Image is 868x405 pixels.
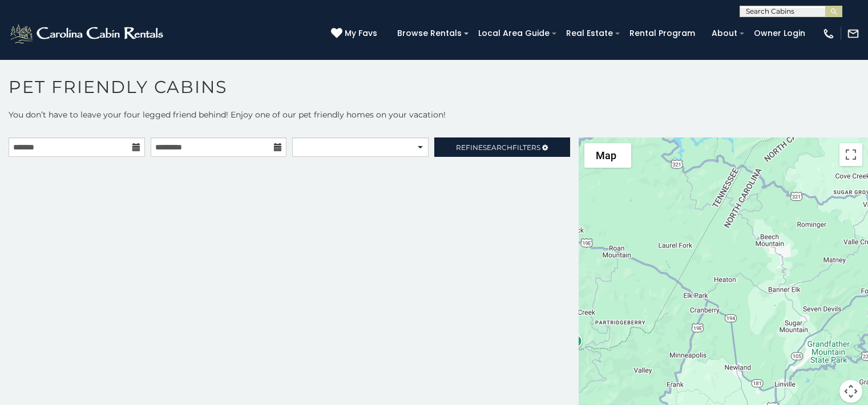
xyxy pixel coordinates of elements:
[456,143,540,152] span: Refine Filters
[624,25,701,42] a: Rental Program
[9,22,167,45] img: White-1-2.png
[391,25,467,42] a: Browse Rentals
[584,143,631,168] button: Change map style
[839,143,862,166] button: Toggle fullscreen view
[345,27,377,39] span: My Favs
[847,27,859,40] img: mail-regular-white.png
[560,25,619,42] a: Real Estate
[822,27,835,40] img: phone-regular-white.png
[839,380,862,403] button: Map camera controls
[706,25,743,42] a: About
[483,143,512,152] span: Search
[748,25,811,42] a: Owner Login
[473,25,555,42] a: Local Area Guide
[596,149,616,161] span: Map
[331,27,380,40] a: My Favs
[434,137,571,157] a: RefineSearchFilters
